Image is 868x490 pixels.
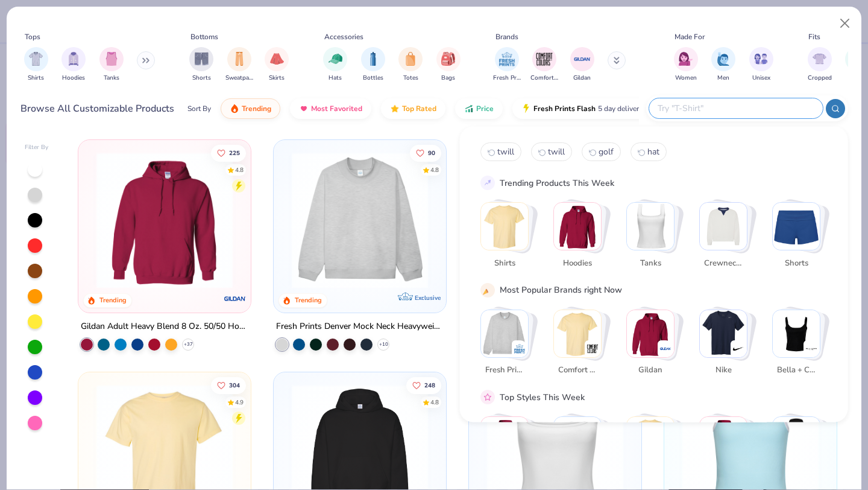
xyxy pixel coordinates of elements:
div: Accessories [324,31,363,42]
button: hat3 [631,142,667,161]
span: Top Rated [402,104,436,113]
span: 90 [428,150,435,156]
div: Browse All Customizable Products [20,101,174,116]
img: Athleisure [627,417,674,464]
div: Gildan Adult Heavy Blend 8 Oz. 50/50 Hooded Sweatshirt [81,319,248,334]
button: Trending [221,98,280,119]
img: Sportswear [554,417,601,464]
div: filter for Gildan [570,47,594,83]
span: Trending [242,104,271,113]
div: filter for Shirts [24,47,48,83]
img: Nike [732,342,744,354]
button: twill0 [480,142,521,161]
img: Gildan Image [573,50,591,68]
img: Shorts Image [195,52,209,66]
img: a90f7c54-8796-4cb2-9d6e-4e9644cfe0fe [434,152,582,288]
button: Top Rated [381,98,445,119]
span: 248 [424,382,435,388]
img: Tanks [627,203,674,250]
img: most_fav.gif [299,104,309,113]
div: filter for Comfort Colors [530,47,558,83]
div: filter for Men [711,47,735,83]
img: Bottles Image [366,52,380,66]
img: pink_star.gif [482,392,493,402]
img: Tanks Image [105,52,118,66]
span: Hats [329,74,342,83]
button: filter button [808,47,832,83]
span: Cropped [808,74,832,83]
button: filter button [361,47,385,83]
div: filter for Women [674,47,698,83]
button: Like [212,144,247,161]
span: Hoodies [62,74,85,83]
img: Classic [481,417,528,464]
span: Bags [441,74,455,83]
button: filter button [530,47,558,83]
img: Gildan [627,310,674,357]
div: filter for Unisex [749,47,773,83]
img: Fresh Prints [481,310,528,357]
div: Fits [808,31,820,42]
button: filter button [398,47,423,83]
img: Comfort Colors [587,342,599,354]
div: Bottoms [190,31,218,42]
button: Like [410,144,441,161]
button: filter button [749,47,773,83]
span: Men [717,74,729,83]
span: + 37 [184,341,193,348]
button: filter button [61,47,86,83]
span: Shorts [192,74,211,83]
div: Filter By [25,143,49,152]
button: filter button [436,47,461,83]
img: Hoodies Image [67,52,80,66]
span: twill [497,146,514,157]
span: 304 [230,382,241,388]
span: Bottles [363,74,383,83]
button: twill 1 [531,142,572,161]
button: filter button [674,47,698,83]
span: Comfort Colors [530,74,558,83]
div: Sort By [187,103,211,114]
button: Stack Card Button Cozy [699,416,755,488]
img: Gildan [659,342,671,354]
button: Stack Card Button Comfort Colors [553,309,609,381]
img: trending.gif [230,104,239,113]
span: Crewnecks [703,257,743,269]
button: Fresh Prints Flash5 day delivery [512,98,652,119]
button: Stack Card Button Athleisure [626,416,682,488]
button: filter button [493,47,521,83]
span: Skirts [269,74,285,83]
img: party_popper.gif [482,284,493,295]
div: filter for Bottles [361,47,385,83]
img: Fresh Prints [514,342,526,354]
div: filter for Tanks [99,47,124,83]
span: Fresh Prints [485,364,524,377]
span: Nike [703,364,743,377]
img: Bags Image [441,52,454,66]
img: Cropped Image [813,52,826,66]
div: filter for Bags [436,47,461,83]
img: Bella + Canvas [805,342,817,354]
div: filter for Hoodies [61,47,86,83]
img: Bella + Canvas [773,310,820,357]
img: Women Image [679,52,693,66]
img: Preppy [773,417,820,464]
button: Stack Card Button Classic [480,416,536,488]
span: 225 [230,150,241,156]
button: Stack Card Button Fresh Prints [480,309,536,381]
span: Fresh Prints Flash [533,104,596,113]
span: Price [476,104,494,113]
button: Stack Card Button Gildan [626,309,682,381]
span: + 10 [379,341,388,348]
img: f5d85501-0dbb-4ee4-b115-c08fa3845d83 [286,152,434,288]
img: Shirts Image [29,52,43,66]
div: 4.8 [236,165,244,174]
button: filter button [24,47,48,83]
span: Sweatpants [225,74,253,83]
div: filter for Shorts [189,47,213,83]
span: Hoodies [558,257,597,269]
span: Exclusive [415,294,441,302]
button: Close [834,12,857,35]
div: filter for Cropped [808,47,832,83]
button: Like [212,377,247,393]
